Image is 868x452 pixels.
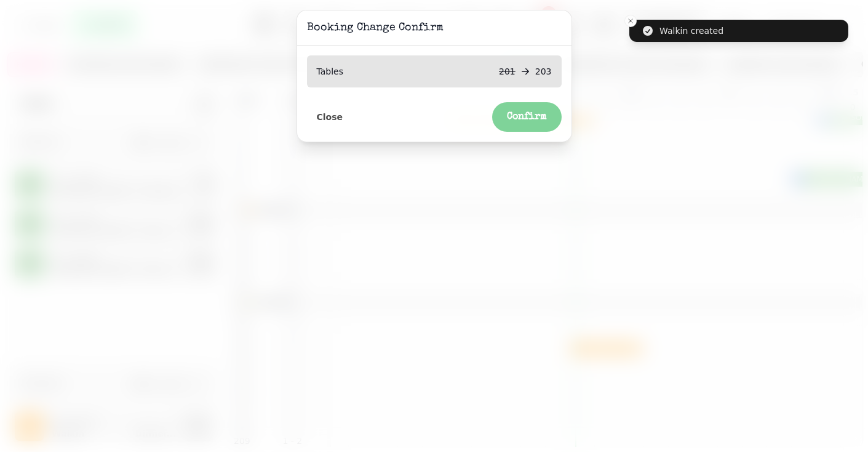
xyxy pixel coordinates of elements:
p: Tables [317,65,344,78]
p: 203 [535,65,552,78]
button: Confirm [492,102,562,132]
h3: Booking Change Confirm [307,20,562,35]
button: Close [307,109,353,125]
p: 201 [499,65,516,78]
span: Confirm [507,112,547,122]
span: Close [317,113,343,121]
